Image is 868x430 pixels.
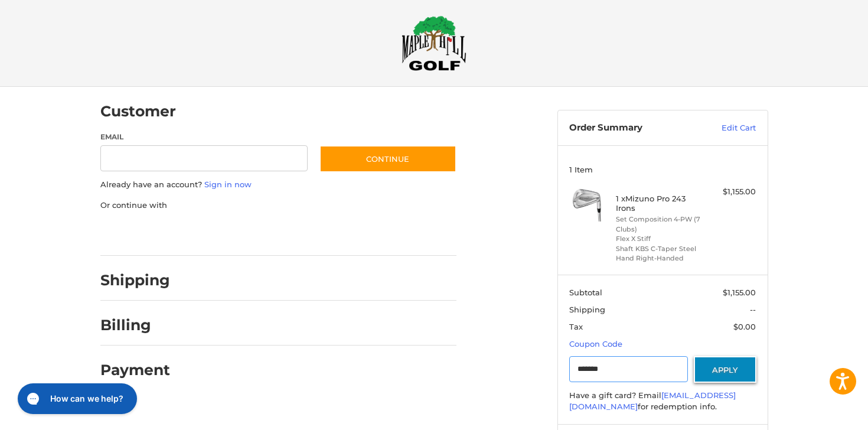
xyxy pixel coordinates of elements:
[96,223,185,244] iframe: PayPal-paypal
[696,122,756,134] a: Edit Cart
[100,132,308,142] label: Email
[723,288,756,297] span: $1,155.00
[750,305,756,314] span: --
[709,186,756,198] div: $1,155.00
[402,15,466,71] img: Maple Hill Golf
[12,379,141,418] iframe: Gorgias live chat messenger
[569,165,756,174] h3: 1 Item
[616,253,706,263] li: Hand Right-Handed
[100,316,169,334] h2: Billing
[296,223,385,244] iframe: PayPal-venmo
[616,194,706,213] h4: 1 x Mizuno Pro 243 Irons
[569,288,602,297] span: Subtotal
[319,145,456,172] button: Continue
[569,390,756,413] div: Have a gift card? Email for redemption info.
[616,234,706,244] li: Flex X Stiff
[100,102,176,120] h2: Customer
[733,322,756,331] span: $0.00
[100,361,170,379] h2: Payment
[569,339,622,348] a: Coupon Code
[100,271,170,289] h2: Shipping
[616,244,706,254] li: Shaft KBS C-Taper Steel
[569,322,583,331] span: Tax
[569,356,688,383] input: Gift Certificate or Coupon Code
[694,356,756,383] button: Apply
[197,223,285,244] iframe: PayPal-paylater
[616,214,706,234] li: Set Composition 4-PW (7 Clubs)
[771,398,868,430] iframe: Google Customer Reviews
[569,305,605,314] span: Shipping
[100,179,456,191] p: Already have an account?
[569,122,696,134] h3: Order Summary
[204,180,252,189] a: Sign in now
[100,200,456,211] p: Or continue with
